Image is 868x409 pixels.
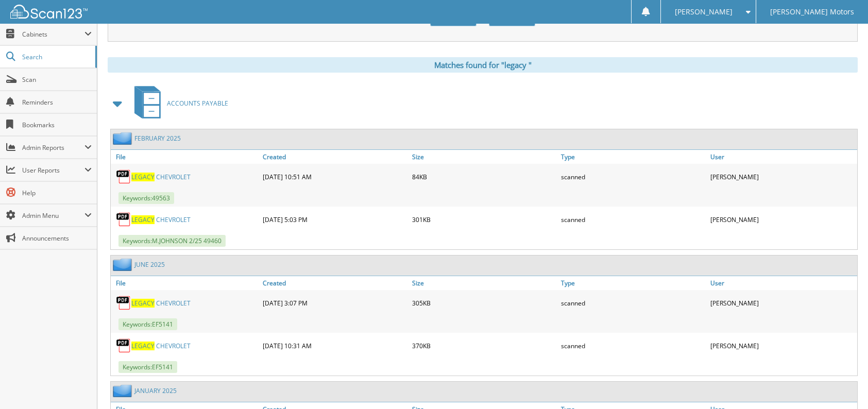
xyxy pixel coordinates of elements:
span: Bookmarks [22,121,92,129]
span: [PERSON_NAME] [674,9,732,15]
img: folder2.png [113,132,134,145]
span: [PERSON_NAME] Motors [770,9,854,15]
span: Keywords: E F 5 1 4 1 [118,318,177,330]
a: Type [558,276,708,290]
div: 301KB [410,209,559,230]
a: JANUARY 2025 [134,386,177,395]
img: PDF.png [116,338,131,353]
a: ACCOUNTS PAYABLE [128,83,228,124]
div: [PERSON_NAME] [708,166,857,187]
img: folder2.png [113,384,134,397]
div: scanned [558,209,708,230]
div: [PERSON_NAME] [708,209,857,230]
span: L E G A C Y [131,299,155,308]
a: LEGACY CHEVROLET [131,215,191,224]
div: [DATE] 10:31 AM [260,335,410,356]
img: PDF.png [116,295,131,311]
a: Created [260,276,410,290]
a: LEGACY CHEVROLET [131,342,191,350]
span: Keywords: 4 9 5 6 3 [118,192,174,204]
div: scanned [558,335,708,356]
div: [DATE] 5:03 PM [260,209,410,230]
img: PDF.png [116,169,131,184]
div: [DATE] 3:07 PM [260,293,410,313]
a: User [708,150,857,164]
img: PDF.png [116,212,131,227]
div: 84KB [410,166,559,187]
span: Help [22,189,92,197]
span: Announcements [22,234,92,243]
img: scan123-logo-white.svg [10,5,88,19]
div: Matches found for "legacy " [108,57,858,73]
div: scanned [558,166,708,187]
span: User Reports [22,166,84,175]
a: Type [558,150,708,164]
a: File [111,276,260,290]
a: LEGACY CHEVROLET [131,173,191,181]
a: User [708,276,857,290]
a: Size [410,276,559,290]
span: L E G A C Y [131,215,155,224]
span: Cabinets [22,30,84,39]
div: [PERSON_NAME] [708,293,857,313]
div: 370KB [410,335,559,356]
span: Admin Menu [22,211,84,220]
iframe: Chat Widget [816,360,868,409]
a: File [111,150,260,164]
div: 305KB [410,293,559,313]
div: [DATE] 10:51 AM [260,166,410,187]
img: folder2.png [113,258,134,271]
div: [PERSON_NAME] [708,335,857,356]
a: JUNE 2025 [134,260,165,269]
div: scanned [558,293,708,313]
span: A C C O U N T S P A Y A B L E [167,99,228,108]
span: Reminders [22,98,92,107]
span: L E G A C Y [131,342,155,350]
a: Created [260,150,410,164]
span: Scan [22,75,92,84]
a: Size [410,150,559,164]
span: Search [22,53,90,61]
span: Keywords: M . J O H N S O N 2 / 2 5 4 9 4 6 0 [118,235,226,247]
a: FEBRUARY 2025 [134,134,181,143]
span: L E G A C Y [131,173,155,181]
span: Admin Reports [22,143,84,152]
a: LEGACY CHEVROLET [131,299,191,308]
span: Keywords: E F 5 1 4 1 [118,361,177,373]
